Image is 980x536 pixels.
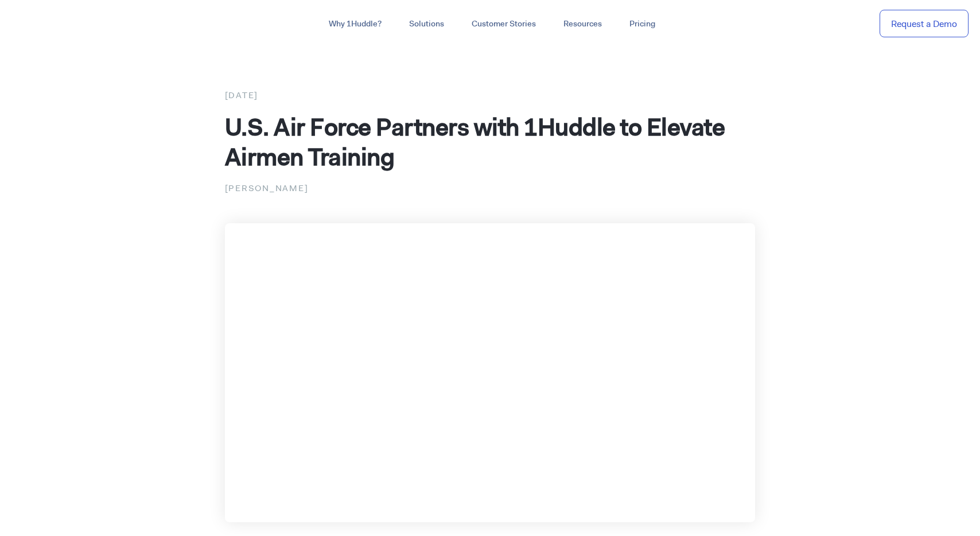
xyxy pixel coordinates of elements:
[315,14,395,34] a: Why 1Huddle?
[225,111,725,173] span: U.S. Air Force Partners with 1Huddle to Elevate Airmen Training
[11,13,94,34] img: ...
[458,14,550,34] a: Customer Stories
[616,14,669,34] a: Pricing
[225,88,756,103] div: [DATE]
[880,10,969,38] a: Request a Demo
[225,181,756,196] p: [PERSON_NAME]
[550,14,616,34] a: Resources
[395,14,458,34] a: Solutions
